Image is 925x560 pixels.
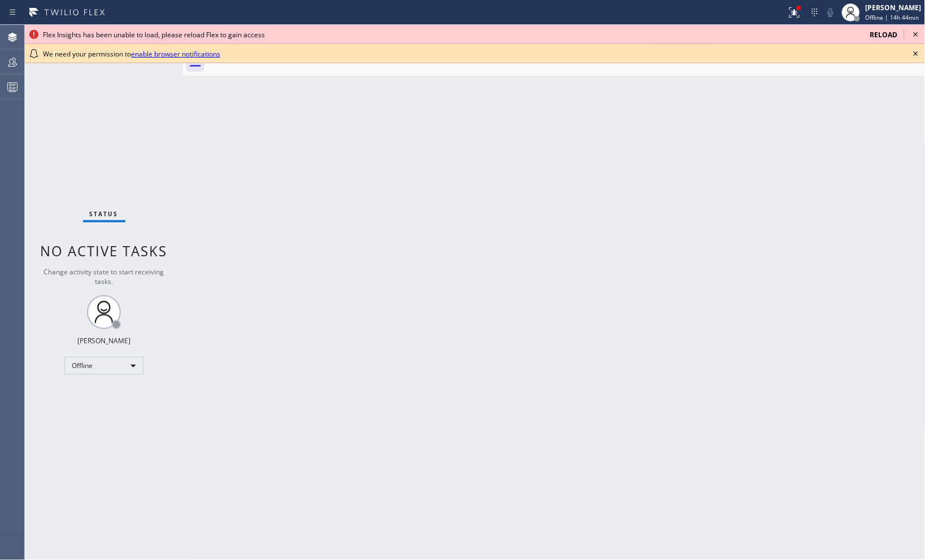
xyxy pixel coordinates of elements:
div: [PERSON_NAME] [77,336,130,345]
span: Status [90,210,119,218]
a: enable browser notifications [131,49,220,59]
span: Offline | 14h 44min [866,14,919,21]
span: Change activity state to start receiving tasks. [44,267,164,286]
span: We need your permission to [43,49,220,59]
span: No active tasks [41,242,168,260]
button: Mute [823,5,839,20]
span: Reload [870,30,898,40]
div: Offline [64,357,143,375]
div: [PERSON_NAME] [866,3,922,12]
span: Flex Insights has been unable to load, please reload Flex to gain access [43,30,265,40]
